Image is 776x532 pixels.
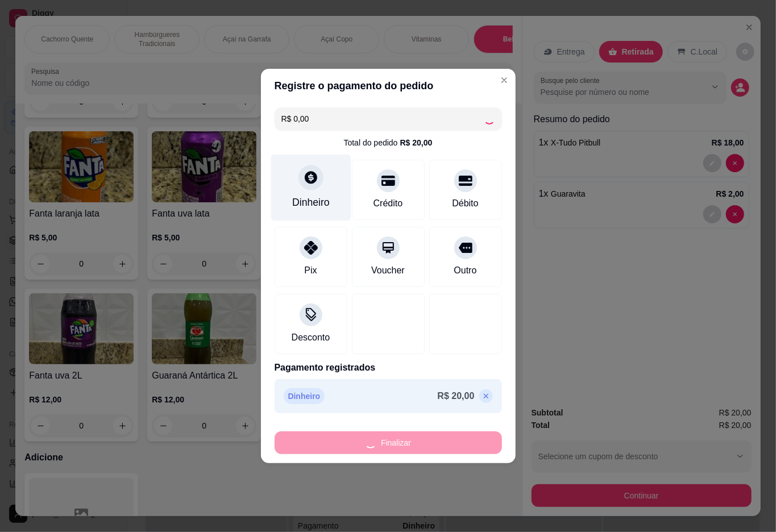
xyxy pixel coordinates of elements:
[281,107,484,130] input: Ex.: hambúrguer de cordeiro
[438,389,475,403] p: R$ 20,00
[275,361,502,375] p: Pagamento registrados
[371,264,405,277] div: Voucher
[452,197,478,210] div: Débito
[261,69,516,103] header: Registre o pagamento do pedido
[454,264,476,277] div: Outro
[284,388,325,404] p: Dinheiro
[344,137,433,148] div: Total do pedido
[495,71,513,89] button: Close
[304,264,317,277] div: Pix
[400,137,433,148] div: R$ 20,00
[292,195,330,210] div: Dinheiro
[374,197,403,210] div: Crédito
[484,113,495,124] div: Loading
[292,331,330,344] div: Desconto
